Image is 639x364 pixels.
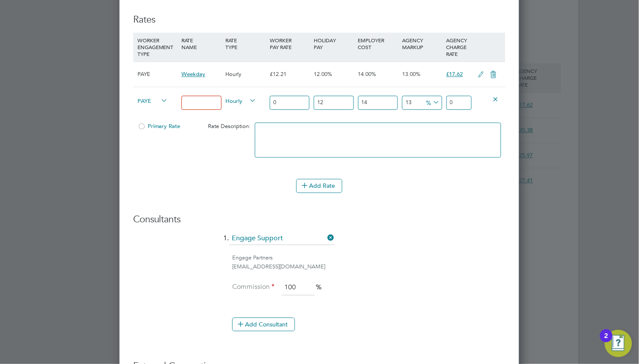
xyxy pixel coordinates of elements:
[316,283,322,291] span: %
[233,253,505,262] div: Engage Partners
[446,70,463,78] span: £17.62
[208,122,251,130] span: Rate Description:
[137,122,181,130] span: Primary Rate
[402,70,420,78] span: 13.00%
[423,97,441,107] span: %
[224,62,268,87] div: Hourly
[604,336,608,347] div: 2
[133,232,505,253] li: 1.
[226,96,257,105] span: Hourly
[605,330,632,357] button: Open Resource Center, 2 new notifications
[296,179,342,192] button: Add Rate
[312,32,356,55] div: HOLIDAY PAY
[135,62,179,87] div: PAYE
[314,70,332,78] span: 12.00%
[268,62,312,87] div: £12.21
[133,5,505,26] h3: Rates
[224,32,268,55] div: RATE TYPE
[232,317,295,331] button: Add Consultant
[181,70,205,78] span: Weekday
[135,32,179,61] div: WORKER ENGAGEMENT TYPE
[358,70,376,78] span: 14.00%
[229,232,335,245] input: Search for...
[268,32,312,55] div: WORKER PAY RATE
[233,262,505,271] div: [EMAIL_ADDRESS][DOMAIN_NAME]
[137,96,168,105] span: PAYE
[444,32,474,61] div: AGENCY CHARGE RATE
[356,32,400,55] div: EMPLOYER COST
[400,32,444,55] div: AGENCY MARKUP
[232,282,275,291] label: Commission
[133,213,505,226] h3: Consultants
[179,32,223,55] div: RATE NAME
